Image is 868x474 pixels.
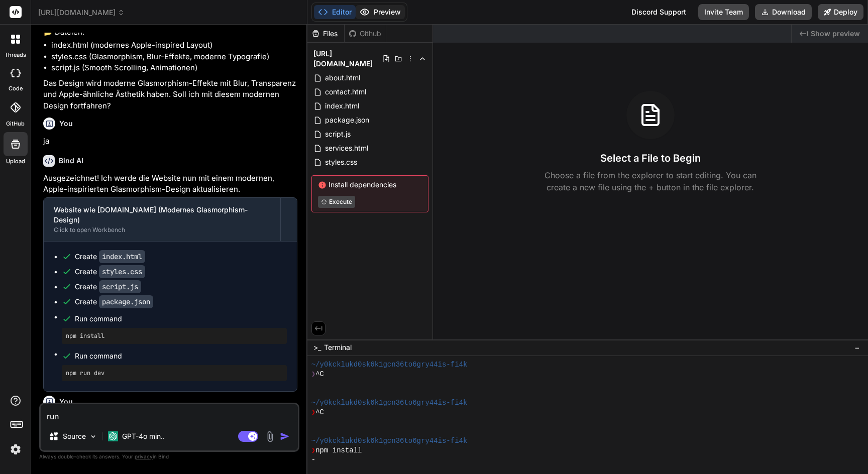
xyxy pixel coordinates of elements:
label: Upload [6,157,25,166]
span: [URL][DOMAIN_NAME] [38,8,125,18]
button: Download [755,4,812,20]
p: Ausgezeichnet! Ich werde die Website nun mit einem modernen, Apple-inspirierten Glasmorphism-Desi... [43,173,297,195]
span: script.js [324,128,352,140]
span: Install dependencies [318,180,422,190]
code: script.js [99,280,141,293]
pre: npm run dev [66,369,283,377]
button: − [852,339,862,355]
span: ❯ [311,408,315,417]
h6: Bind AI [59,156,83,166]
span: privacy [135,453,153,459]
p: Source [63,431,86,441]
code: package.json [99,295,153,308]
span: ~/y0kcklukd0sk6k1gcn36to6gry44is-fi4k [311,436,468,446]
button: Invite Team [698,4,749,20]
div: Discord Support [625,4,692,20]
div: Files [307,29,344,39]
span: >_ [313,342,321,352]
img: Pick Models [89,432,97,441]
span: ~/y0kcklukd0sk6k1gcn36to6gry44is-fi4k [311,398,468,408]
span: ^C [315,408,324,417]
div: Click to open Workbench [54,226,270,234]
div: Github [345,29,386,39]
span: services.html [324,142,369,154]
li: script.js (Smooth Scrolling, Animationen) [51,62,297,74]
li: styles.css (Glasmorphism, Blur-Effekte, moderne Typografie) [51,51,297,63]
span: Terminal [324,342,352,352]
code: styles.css [99,265,145,278]
label: code [9,84,23,93]
span: contact.html [324,86,367,98]
span: package.json [324,114,370,126]
span: styles.css [324,156,358,168]
span: index.html [324,100,360,112]
div: Create [75,282,141,292]
h3: Select a File to Begin [600,151,701,165]
div: Website wie [DOMAIN_NAME] (Modernes Glasmorphism-Design) [54,205,270,225]
p: ja [43,136,297,147]
button: Preview [356,5,405,19]
span: Run command [75,314,287,324]
span: − [854,342,860,352]
button: Deploy [818,4,863,20]
p: Choose a file from the explorer to start editing. You can create a new file using the + button in... [538,169,763,193]
span: [URL][DOMAIN_NAME] [313,49,382,69]
li: index.html (modernes Apple-inspired Layout) [51,40,297,51]
h6: You [59,118,73,129]
label: GitHub [6,120,25,128]
p: GPT-4o min.. [122,431,165,441]
span: about.html [324,72,361,84]
code: index.html [99,250,145,263]
img: attachment [264,431,276,442]
pre: npm install [66,332,283,340]
textarea: run [41,404,298,422]
span: ^C [315,370,324,379]
label: threads [5,51,26,59]
img: icon [280,431,290,441]
p: Das Design wird moderne Glasmorphism-Effekte mit Blur, Transparenz und Apple-ähnliche Ästhetik ha... [43,78,297,112]
span: Show preview [811,29,860,39]
span: npm install [315,446,362,455]
span: ❯ [311,446,315,455]
div: Create [75,252,145,262]
img: GPT-4o mini [108,431,118,441]
img: settings [7,441,24,458]
div: Create [75,297,153,307]
span: Run command [75,351,287,361]
p: Always double-check its answers. Your in Bind [39,452,299,461]
button: Execute [318,196,355,208]
button: Editor [314,5,356,19]
button: Website wie [DOMAIN_NAME] (Modernes Glasmorphism-Design)Click to open Workbench [44,198,280,241]
h6: You [59,397,73,407]
div: Create [75,267,145,277]
span: ~/y0kcklukd0sk6k1gcn36to6gry44is-fi4k [311,360,468,370]
span: - [311,455,315,465]
span: ❯ [311,370,315,379]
